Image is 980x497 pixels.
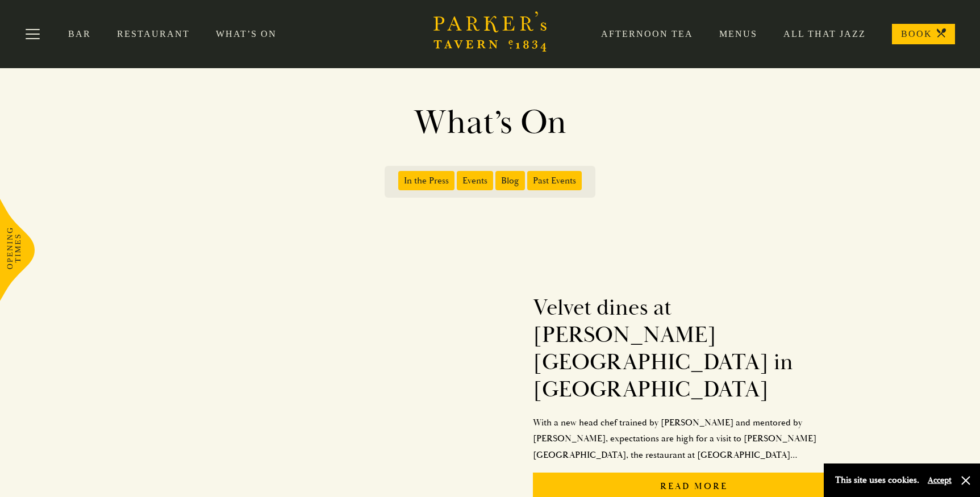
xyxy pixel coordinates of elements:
span: Blog [495,171,525,190]
button: Close and accept [960,475,971,486]
span: In the Press [398,171,454,190]
h2: Velvet dines at [PERSON_NAME][GEOGRAPHIC_DATA] in [GEOGRAPHIC_DATA] [533,294,856,403]
p: This site uses cookies. [835,472,919,488]
p: With a new head chef trained by [PERSON_NAME] and mentored by [PERSON_NAME], expectations are hig... [533,415,856,463]
span: Past Events [527,171,582,190]
span: Events [457,171,493,190]
button: Accept [928,475,952,486]
h1: What’s On [166,102,814,143]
